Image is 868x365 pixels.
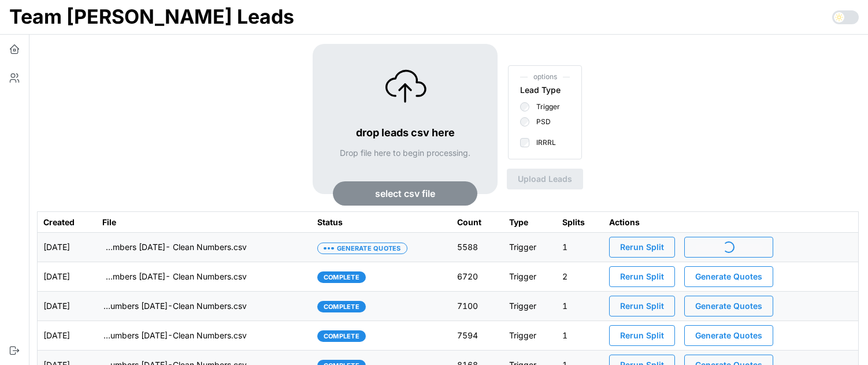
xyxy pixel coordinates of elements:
span: complete [324,301,359,312]
td: [DATE] [38,233,97,262]
button: Generate Quotes [684,266,773,287]
td: Trigger [503,233,557,262]
td: Trigger [503,262,557,292]
td: 6720 [451,262,503,292]
span: Rerun Split [620,326,664,345]
button: Rerun Split [609,266,675,287]
span: Generate Quotes [695,267,762,286]
span: Rerun Split [620,296,664,316]
button: Generate Quotes [684,296,773,316]
span: Rerun Split [620,237,664,257]
button: Generate Quotes [684,325,773,346]
label: IRRRL [529,138,556,147]
label: Trigger [529,102,560,111]
p: imports/[PERSON_NAME]/1755180402020-TU Master List With Numbers [DATE]- Clean Numbers.csv [102,271,247,282]
td: [DATE] [38,262,97,292]
td: Trigger [503,292,557,321]
span: select csv file [375,182,435,205]
p: imports/[PERSON_NAME]/1755092422460-TU Master List With Numbers [DATE]-Clean Numbers.csv [102,300,247,312]
th: Created [38,212,97,233]
button: Upload Leads [507,169,583,189]
td: [DATE] [38,321,97,351]
p: imports/[PERSON_NAME]/1755267304807-TU Master List With Numbers [DATE]- Clean Numbers.csv [102,241,247,253]
td: 1 [557,321,603,351]
span: Generate Quotes [695,296,762,316]
p: imports/[PERSON_NAME]/1755002477184-TU Master List With Numbers [DATE]-Clean Numbers.csv [102,330,247,341]
td: 2 [557,262,603,292]
span: Generate Quotes [695,326,762,345]
td: 7100 [451,292,503,321]
td: 5588 [451,233,503,262]
span: complete [324,272,359,282]
button: Rerun Split [609,296,675,316]
span: generate quotes [337,243,401,254]
td: 7594 [451,321,503,351]
button: select csv file [333,181,477,206]
th: Actions [603,212,858,233]
span: options [520,72,570,83]
h1: Team [PERSON_NAME] Leads [9,4,294,29]
td: 1 [557,233,603,262]
span: Rerun Split [620,267,664,286]
button: Rerun Split [609,325,675,346]
th: Status [311,212,451,233]
span: complete [324,331,359,341]
th: Splits [557,212,603,233]
button: Rerun Split [609,237,675,258]
td: 1 [557,292,603,321]
div: Lead Type [520,84,561,96]
th: Count [451,212,503,233]
td: [DATE] [38,292,97,321]
th: File [97,212,311,233]
td: Trigger [503,321,557,351]
label: PSD [529,117,551,126]
span: Upload Leads [518,169,572,189]
th: Type [503,212,557,233]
